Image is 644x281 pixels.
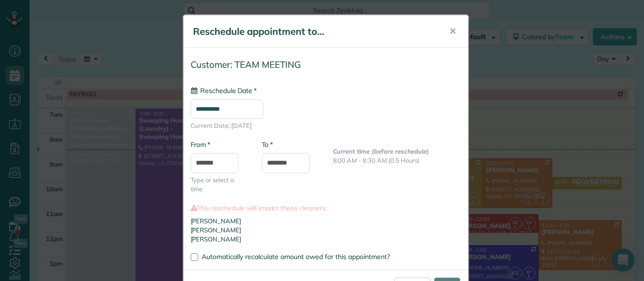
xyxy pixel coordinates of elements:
[191,86,257,95] label: Reschedule Date
[193,25,436,38] h5: Reschedule appointment to...
[191,140,210,149] label: From
[191,176,247,194] span: Type or select a time
[191,203,461,213] label: This reschedule will impact these cleaners:
[449,26,456,37] span: ✕
[262,140,273,149] label: To
[191,235,461,244] li: [PERSON_NAME]
[191,217,461,226] li: [PERSON_NAME]
[333,147,429,155] b: Current time (before reschedule)
[333,156,461,165] p: 8:00 AM - 8:30 AM (0.5 Hours)
[191,60,461,70] h4: Customer: TEAM MEETING
[202,252,390,261] span: Automatically recalculate amount owed for this appointment?
[191,121,461,130] span: Current Date: [DATE]
[191,226,461,235] li: [PERSON_NAME]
